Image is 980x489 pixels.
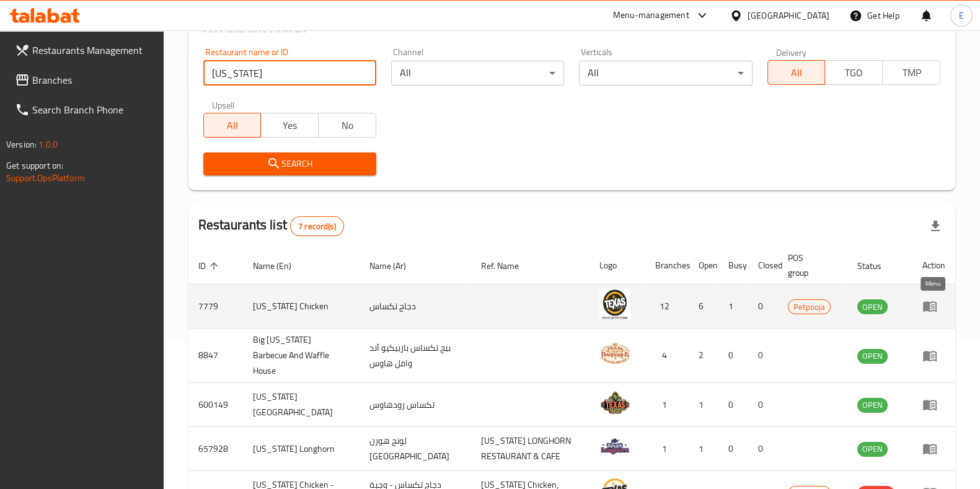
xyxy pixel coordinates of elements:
span: E [959,9,964,22]
td: 0 [748,383,778,427]
td: تكساس رودهاوس [360,383,471,427]
td: Big [US_STATE] Barbecue And Waffle House [243,328,360,383]
a: Branches [5,65,164,95]
h2: Restaurants list [198,216,344,236]
td: 0 [748,427,778,471]
span: Search [213,156,366,172]
td: 600149 [188,383,243,427]
div: OPEN [857,442,888,457]
td: [US_STATE] LONGHORN RESTAURANT & CAFE [471,427,589,471]
th: Busy [718,247,748,284]
td: 1 [645,383,689,427]
img: Texas Chicken [599,288,630,319]
label: Delivery [776,48,807,56]
div: [GEOGRAPHIC_DATA] [748,9,829,22]
img: Big Texas Barbecue And Waffle House [599,338,630,369]
button: Yes [260,113,319,138]
img: Texas Longhorn [599,431,630,462]
span: 7 record(s) [291,221,343,232]
td: بيج تكساس باربيكيو آند وافل هاوس [360,328,471,383]
div: Menu [922,441,945,456]
span: Name (Ar) [369,258,422,273]
td: 0 [718,328,748,383]
td: 1 [645,427,689,471]
button: No [318,113,376,138]
td: 0 [718,383,748,427]
td: 7779 [188,284,243,328]
td: 0 [718,427,748,471]
span: ID [198,258,222,273]
th: Branches [645,247,689,284]
span: Version: [6,136,37,152]
h2: Restaurant search [203,18,940,37]
td: [US_STATE] Longhorn [243,427,360,471]
div: All [391,61,564,86]
label: Upsell [212,100,235,109]
button: TGO [824,60,883,85]
td: 2 [689,328,718,383]
span: POS group [788,250,832,280]
button: Search [203,152,376,175]
th: Closed [748,247,778,284]
span: All [773,64,821,82]
td: دجاج تكساس [360,284,471,328]
span: Status [857,258,898,273]
div: OPEN [857,398,888,413]
button: TMP [882,60,940,85]
td: [US_STATE][GEOGRAPHIC_DATA] [243,383,360,427]
span: OPEN [857,349,888,363]
span: Ref. Name [481,258,535,273]
div: OPEN [857,299,888,314]
span: Search Branch Phone [32,102,154,117]
div: Total records count [290,216,344,236]
td: 6 [689,284,718,328]
a: Search Branch Phone [5,95,164,125]
td: 1 [718,284,748,328]
span: Name (En) [253,258,307,273]
div: All [579,61,752,86]
span: Yes [266,117,314,134]
span: Restaurants Management [32,43,154,58]
div: Menu-management [613,8,689,23]
span: Petpooja [788,300,830,314]
span: OPEN [857,442,888,456]
td: [US_STATE] Chicken [243,284,360,328]
span: TMP [888,64,935,82]
span: All [209,117,257,134]
img: Texas Roadhouse [599,387,630,418]
td: 0 [748,328,778,383]
div: Menu [922,348,945,363]
td: لونج هورن [GEOGRAPHIC_DATA] [360,427,471,471]
span: Branches [32,73,154,87]
div: OPEN [857,349,888,364]
td: 8847 [188,328,243,383]
th: Open [689,247,718,284]
td: 0 [748,284,778,328]
th: Action [912,247,955,284]
span: Get support on: [6,157,63,174]
div: Menu [922,397,945,412]
span: TGO [830,64,878,82]
td: 4 [645,328,689,383]
span: No [324,117,371,134]
span: OPEN [857,300,888,314]
span: 1.0.0 [38,136,58,152]
a: Support.OpsPlatform [6,170,85,186]
span: OPEN [857,398,888,412]
button: All [203,113,262,138]
td: 12 [645,284,689,328]
td: 657928 [188,427,243,471]
input: Search for restaurant name or ID.. [203,61,376,86]
th: Logo [589,247,645,284]
td: 1 [689,383,718,427]
button: All [767,60,826,85]
td: 1 [689,427,718,471]
a: Restaurants Management [5,35,164,65]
